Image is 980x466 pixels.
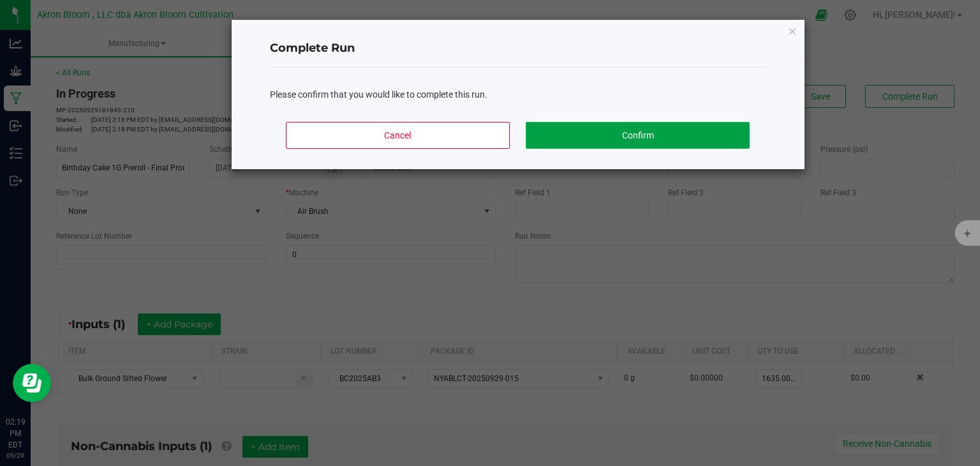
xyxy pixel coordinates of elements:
[13,364,51,402] iframe: Resource center
[270,40,766,57] h4: Complete Run
[270,88,766,101] div: Please confirm that you would like to complete this run.
[788,23,797,38] button: Close
[286,122,509,149] button: Cancel
[526,122,749,149] button: Confirm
